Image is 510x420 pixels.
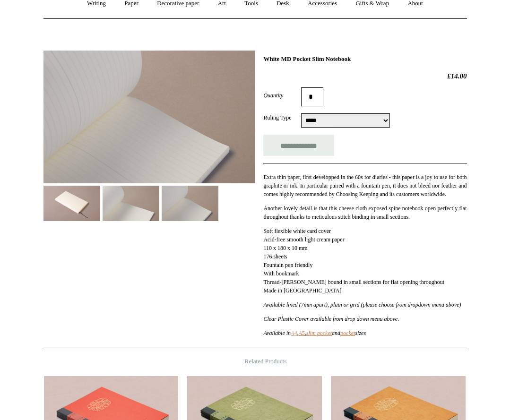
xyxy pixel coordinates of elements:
[263,204,467,221] p: Another lovely detail is that this cheese cloth exposed spine notebook open perfectly flat throug...
[263,173,467,198] p: Extra thin paper, first developped in the 60s for diaries - this paper is a joy to use for both g...
[263,113,301,122] label: Ruling Type
[263,55,467,63] h1: White MD Pocket Slim Notebook
[298,330,304,336] a: A5
[19,358,492,365] h4: Related Products
[162,186,218,221] img: White MD Pocket Slim Notebook
[263,72,467,80] h2: £14.00
[340,330,355,336] a: pocket
[263,91,301,100] label: Quantity
[263,301,461,308] em: Available lined (7mm apart), plain or grid (please choose from dropdown menu above)
[291,330,297,336] a: A4
[43,186,100,221] img: White MD Pocket Slim Notebook
[306,330,332,336] a: slim pocket
[263,330,340,336] i: Available in , , and
[43,51,255,183] img: White MD Pocket Slim Notebook
[355,330,366,336] i: sizes
[263,245,307,251] span: 110 x 180 x 10 mm
[263,316,399,322] em: Clear Plastic Cover available from drop down menu above.
[103,186,159,221] img: White MD Pocket Slim Notebook
[263,227,467,295] p: Soft flexible white card cover Acid-free smooth light cream paper 176 sheets Fountain pen friendl...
